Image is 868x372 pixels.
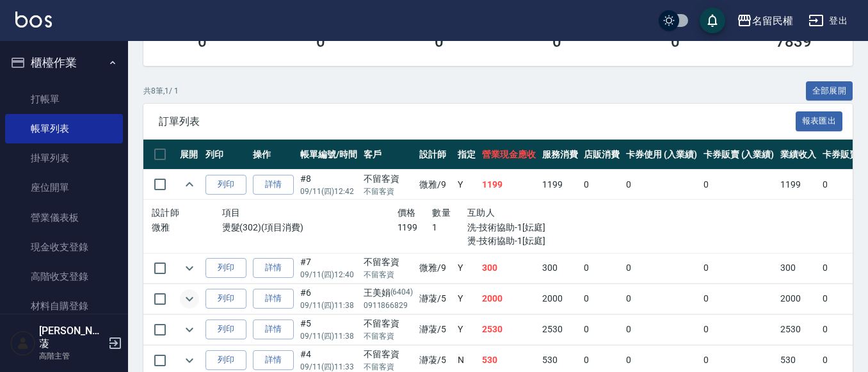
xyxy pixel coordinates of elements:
a: 詳情 [253,319,294,339]
span: 價格 [398,207,416,218]
div: 不留客資 [364,317,414,330]
p: 09/11 (四) 11:38 [300,300,357,311]
td: 0 [623,253,700,283]
td: 2530 [479,314,539,344]
a: 詳情 [253,289,294,309]
img: Logo [15,12,52,28]
td: 2530 [539,314,581,344]
th: 服務消費 [539,140,581,170]
td: 0 [623,314,700,344]
td: #7 [297,253,360,283]
td: 300 [479,253,539,283]
th: 客戶 [360,140,417,170]
td: 2000 [479,284,539,314]
a: 材料自購登錄 [5,291,123,321]
p: 不留客資 [364,269,414,280]
td: 0 [700,170,778,200]
td: 1199 [479,170,539,200]
td: Y [454,253,479,283]
td: 瀞蓤 /5 [416,314,454,344]
button: 全部展開 [806,81,853,101]
span: 項目 [222,207,241,218]
td: 1199 [539,170,581,200]
p: 0911866829 [364,300,414,311]
h3: 0 [552,33,561,51]
a: 座位開單 [5,173,123,202]
span: 設計師 [152,207,179,218]
th: 展開 [177,140,202,170]
td: 微雅 /9 [416,170,454,200]
button: 列印 [205,258,246,278]
button: 報表匯出 [796,111,843,131]
a: 現金收支登錄 [5,232,123,262]
a: 高階收支登錄 [5,262,123,291]
h3: 0 [671,33,680,51]
td: 1199 [777,170,819,200]
p: 09/11 (四) 12:40 [300,269,357,280]
h3: 0 [435,33,444,51]
td: 0 [623,170,700,200]
h3: 7839 [776,33,812,51]
p: 高階主管 [39,350,104,362]
button: save [700,8,725,33]
p: 微雅 [152,221,222,234]
a: 營業儀表板 [5,203,123,232]
a: 帳單列表 [5,114,123,143]
td: 0 [581,314,623,344]
span: 訂單列表 [159,115,796,128]
th: 業績收入 [777,140,819,170]
button: 名留民權 [732,8,798,34]
a: 打帳單 [5,85,123,114]
p: 不留客資 [364,330,414,342]
td: 微雅 /9 [416,253,454,283]
td: #8 [297,170,360,200]
p: 不留客資 [364,186,414,197]
a: 詳情 [253,258,294,278]
th: 店販消費 [581,140,623,170]
h3: 0 [198,33,207,51]
a: 詳情 [253,350,294,370]
td: 0 [581,253,623,283]
p: 1199 [398,221,433,234]
th: 卡券使用 (入業績) [623,140,700,170]
div: 不留客資 [364,255,414,269]
button: expand row [180,259,199,278]
a: 掛單列表 [5,143,123,173]
p: 09/11 (四) 12:42 [300,186,357,197]
a: 報表匯出 [796,115,843,127]
button: expand row [180,351,199,370]
button: 列印 [205,289,246,309]
div: 不留客資 [364,172,414,186]
td: 2000 [539,284,581,314]
a: 詳情 [253,175,294,195]
th: 指定 [454,140,479,170]
td: #6 [297,284,360,314]
p: 燙髮(302)(項目消費) [222,221,398,234]
td: 2000 [777,284,819,314]
th: 設計師 [416,140,454,170]
p: 燙-技術協助-1[妘庭] [467,234,572,248]
button: expand row [180,320,199,339]
td: 0 [581,284,623,314]
th: 卡券販賣 (入業績) [700,140,778,170]
td: Y [454,314,479,344]
h5: [PERSON_NAME]蓤 [39,325,104,350]
th: 操作 [250,140,297,170]
td: 0 [581,170,623,200]
span: 互助人 [467,207,495,218]
td: 0 [700,253,778,283]
td: #5 [297,314,360,344]
td: Y [454,284,479,314]
button: 列印 [205,319,246,339]
button: expand row [180,175,199,194]
p: 09/11 (四) 11:38 [300,330,357,342]
td: 2530 [777,314,819,344]
th: 營業現金應收 [479,140,539,170]
div: 王美娟 [364,286,414,300]
p: 1 [432,221,467,234]
td: 300 [777,253,819,283]
td: 0 [700,314,778,344]
button: 登出 [803,9,853,33]
button: 櫃檯作業 [5,46,123,79]
span: 數量 [432,207,451,218]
